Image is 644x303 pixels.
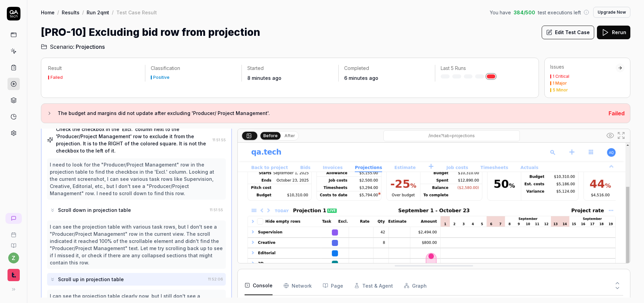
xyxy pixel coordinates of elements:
button: Show all interative elements [605,130,616,141]
a: New conversation [5,213,22,224]
span: You have [490,9,511,16]
h3: The budget and margins did not update after excluding 'Producer/ Project Management'. [58,109,603,117]
div: I need to look for the "Producer/Project Management" row in the projection table to find the chec... [50,161,223,197]
button: Timmy Logo [3,263,24,283]
time: 11:52:06 [208,277,223,282]
span: Projections [76,43,105,51]
a: Documentation [3,237,24,248]
button: Rerun [597,26,630,39]
time: 8 minutes ago [247,75,281,81]
div: 5 Minor [553,88,568,92]
span: 384 / 500 [514,9,535,16]
div: 1 Critical [553,74,569,78]
span: Scenario: [48,43,74,51]
div: Test Case Result [116,9,157,16]
div: 1 Major [553,81,567,85]
div: Scroll up in projection table [58,276,124,283]
button: Console [245,276,273,295]
div: / [57,9,59,16]
button: Scroll down in projection table11:51:55 [47,204,226,216]
time: 11:51:55 [213,138,226,142]
div: Failed [50,75,63,80]
button: After [282,132,298,140]
div: / [112,9,114,16]
p: Classification [151,65,236,72]
p: Result [48,65,140,72]
button: Upgrade Now [593,7,630,18]
div: Positive [153,75,170,80]
button: Graph [404,276,427,295]
time: 6 minutes ago [344,75,378,81]
time: 11:51:55 [210,207,223,212]
button: Edit Test Case [542,26,594,39]
img: Timmy Logo [8,269,20,281]
a: Run 2qmt [87,9,109,16]
a: Home [41,9,55,16]
span: Failed [609,110,625,117]
button: Page [323,276,343,295]
p: Last 5 Runs [441,65,526,72]
span: test executions left [538,9,581,16]
button: Open in full screen [616,130,627,141]
a: Scenario:Projections [41,43,105,51]
div: I can see the projection table with various task rows, but I don't see a "Producer/Project Manage... [50,223,223,266]
button: Network [283,276,312,295]
button: Scroll up in projection table11:52:06 [47,273,226,286]
p: Completed [344,65,430,72]
p: Started [247,65,333,72]
a: Book a call with us [3,227,24,237]
div: Scroll down in projection table [58,206,131,214]
button: Test & Agent [354,276,393,295]
button: z [8,252,19,263]
div: Issues [550,63,616,70]
h1: [PRO-10] Excluding bid row from projection [41,25,260,40]
a: Results [62,9,79,16]
div: Check the checkbox in the 'Excl.' column next to the 'Producer/Project Management' row to exclude... [56,126,210,154]
button: The budget and margins did not update after excluding 'Producer/ Project Management'. [47,109,603,117]
button: Before [260,132,280,139]
div: / [82,9,84,16]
